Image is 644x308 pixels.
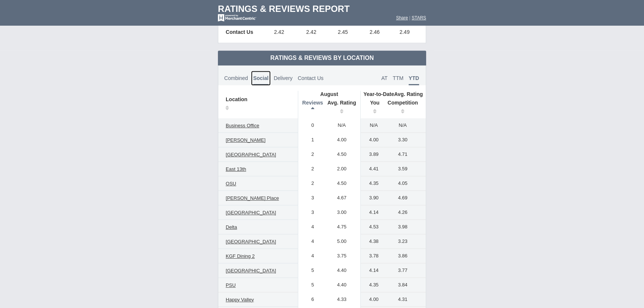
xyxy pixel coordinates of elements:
span: [GEOGRAPHIC_DATA] [226,152,276,157]
span: East 13th [226,166,246,172]
th: Avg. Rating: activate to sort column ascending [323,97,360,118]
td: 4.14 [360,205,383,220]
a: [PERSON_NAME] Place [222,194,283,203]
td: 4.41 [360,162,383,176]
td: 4.38 [360,234,383,249]
td: 4.50 [323,176,360,191]
span: Contact Us [298,75,323,81]
td: 2 [298,176,323,191]
td: 4.35 [360,278,383,292]
td: 3 [298,191,323,205]
td: 4.35 [360,176,383,191]
td: 4.33 [323,292,360,307]
span: [GEOGRAPHIC_DATA] [226,210,276,215]
td: 4.26 [383,205,426,220]
span: KGF Dining 2 [226,253,255,259]
td: 3.89 [360,147,383,162]
td: 4.00 [323,133,360,147]
td: 2.49 [391,21,418,43]
td: N/A [323,118,360,133]
td: 4.40 [323,278,360,292]
span: OSU [226,181,236,186]
td: 3.75 [323,249,360,263]
a: Delta [222,223,241,232]
a: Share [396,15,408,20]
td: 3.59 [383,162,426,176]
td: 3.84 [383,278,426,292]
td: 3.00 [323,205,360,220]
td: 4.53 [360,220,383,234]
td: N/A [360,118,383,133]
td: 5 [298,278,323,292]
a: [PERSON_NAME] [222,136,269,145]
td: 2 [298,162,323,176]
span: TTM [393,75,403,81]
span: AT [381,75,387,81]
span: Social [253,75,268,85]
a: Happy Valley [222,295,258,304]
img: mc-powered-by-logo-white-103.png [218,14,256,22]
span: PSU [226,282,236,288]
span: Delta [226,224,237,230]
td: 3.86 [383,249,426,263]
a: STARS [412,15,426,20]
td: 1 [298,133,323,147]
td: 4.75 [323,220,360,234]
td: 4.14 [360,263,383,278]
a: [GEOGRAPHIC_DATA] [222,237,280,246]
td: N/A [383,118,426,133]
a: [GEOGRAPHIC_DATA] [222,208,280,217]
a: [GEOGRAPHIC_DATA] [222,266,280,275]
span: Combined [224,75,248,81]
span: [PERSON_NAME] Place [226,195,279,201]
span: YTD [409,75,419,85]
td: 4.05 [383,176,426,191]
td: 3.98 [383,220,426,234]
td: 2.00 [323,162,360,176]
td: 5.00 [323,234,360,249]
span: [GEOGRAPHIC_DATA] [226,239,276,244]
span: Year-to-Date [363,91,394,97]
th: Reviews: activate to sort column descending [298,97,323,118]
td: Ratings & Reviews by Location [218,51,426,65]
td: 4 [298,234,323,249]
a: East 13th [222,165,250,174]
th: Avg. Rating [360,91,426,97]
td: 4.31 [383,292,426,307]
td: 2.42 [263,21,295,43]
td: 0 [298,118,323,133]
td: 4.00 [360,133,383,147]
td: 4.50 [323,147,360,162]
a: PSU [222,281,239,290]
td: 3.77 [383,263,426,278]
a: [GEOGRAPHIC_DATA] [222,150,280,159]
td: 3 [298,205,323,220]
td: 2 [298,147,323,162]
td: 4.00 [360,292,383,307]
th: You: activate to sort column ascending [360,97,383,118]
a: KGF Dining 2 [222,252,258,261]
td: Contact Us [226,21,263,43]
span: | [409,15,410,20]
span: Delivery [274,75,293,81]
td: 4 [298,220,323,234]
td: 4.67 [323,191,360,205]
span: Business Office [226,123,259,128]
span: [PERSON_NAME] [226,137,265,143]
td: 3.30 [383,133,426,147]
td: 2.45 [327,21,358,43]
td: 6 [298,292,323,307]
span: [GEOGRAPHIC_DATA] [226,268,276,273]
span: Happy Valley [226,297,254,302]
td: 2.42 [295,21,327,43]
td: 4.71 [383,147,426,162]
td: 4 [298,249,323,263]
th: Competition : activate to sort column ascending [383,97,426,118]
td: 3.78 [360,249,383,263]
th: August [298,91,360,97]
td: 5 [298,263,323,278]
td: 2.46 [358,21,391,43]
td: 3.90 [360,191,383,205]
td: 4.69 [383,191,426,205]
